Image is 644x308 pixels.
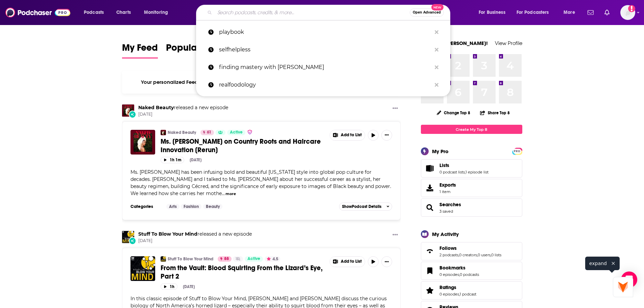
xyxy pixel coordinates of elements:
[465,170,466,174] span: ,
[423,183,437,193] span: Exports
[215,7,410,18] input: Search podcasts, credits, & more...
[161,137,321,154] span: Ms. [PERSON_NAME] on Country Roots and Haircare Innovation [Rerun]
[620,5,635,20] span: Logged in as Ashley_Beenen
[413,11,441,14] span: Open Advanced
[219,58,431,76] p: finding mastery with michael
[423,246,437,256] a: Follows
[458,253,459,257] span: ,
[421,40,488,46] a: Welcome [PERSON_NAME]!
[585,7,596,18] a: Show notifications dropdown
[161,130,166,135] img: Naked Beauty
[620,5,635,20] button: Show profile menu
[219,76,431,94] p: realfoodology
[477,253,478,257] span: ,
[196,76,450,94] a: realfoodology
[466,170,488,174] a: 1 episode list
[628,5,635,12] svg: Add a profile image
[421,262,522,280] span: Bookmarks
[439,284,456,290] span: Ratings
[439,292,459,297] a: 0 episodes
[161,137,325,154] a: Ms. [PERSON_NAME] on Country Roots and Haircare Innovation [Rerun]
[219,23,431,41] p: playbook
[421,281,522,300] span: Ratings
[129,111,136,118] div: New Episode
[144,8,168,17] span: Monitoring
[122,42,158,57] span: My Feed
[161,283,177,290] button: 1h
[138,104,174,111] a: Naked Beauty
[459,253,477,257] a: 0 creators
[122,71,401,94] div: Your personalized Feed is curated based on the Podcasts, Creators, Users, and Lists that you Follow.
[330,130,365,140] button: Show More Button
[479,8,505,17] span: For Business
[433,109,475,117] button: Change Top 8
[130,130,155,155] img: Ms. Tina Knowles on Country Roots and Haircare Innovation [Rerun]
[439,162,449,168] span: Lists
[202,5,457,20] div: Search podcasts, credits, & more...
[439,265,466,271] span: Bookmarks
[432,231,459,237] div: My Activity
[439,202,461,208] a: Searches
[200,130,214,135] a: 61
[168,130,196,135] a: Naked Beauty
[432,148,449,155] div: My Pro
[84,8,104,17] span: Podcasts
[439,245,501,251] a: Follows
[224,256,229,262] span: 88
[512,7,559,18] button: open menu
[112,7,135,18] a: Charts
[439,162,488,168] a: Lists
[513,148,521,153] a: PRO
[421,198,522,217] span: Searches
[196,41,450,58] a: selfhelpless
[161,256,166,262] img: Stuff To Blow Your Mind
[474,7,514,18] button: open menu
[227,130,245,135] a: Active
[423,286,437,295] a: Ratings
[431,4,444,10] span: New
[79,7,113,18] button: open menu
[166,42,223,57] span: Popular Feed
[219,41,431,58] p: selfhelpless
[564,8,575,17] span: More
[410,8,444,17] button: Open AdvancedNew
[460,272,479,277] a: 0 podcasts
[138,238,252,244] span: [DATE]
[439,182,456,188] span: Exports
[559,7,583,18] button: open menu
[196,23,450,41] a: playbook
[513,149,521,154] span: PRO
[161,264,325,281] a: From the Vault: Blood Squirting From the Lizard’s Eye, Part 2
[196,58,450,76] a: finding mastery with [PERSON_NAME]
[265,256,280,262] button: 4.5
[183,284,195,289] div: [DATE]
[491,253,491,257] span: ,
[245,256,263,262] a: Active
[381,130,392,141] button: Show More Button
[130,169,391,196] span: Ms. [PERSON_NAME] has been infusing bold and beautiful [US_STATE] style into global pop culture f...
[495,40,522,46] a: View Profile
[341,133,362,138] span: Add to List
[439,209,453,214] a: 3 saved
[138,112,228,117] span: [DATE]
[602,7,612,18] a: Show notifications dropdown
[390,104,401,113] button: Show More Button
[480,106,510,119] button: Share Top 8
[122,104,134,117] img: Naked Beauty
[225,191,236,197] button: more
[621,271,637,288] div: Open Intercom Messenger
[5,6,70,19] img: Podchaser - Follow, Share and Rate Podcasts
[130,256,155,281] img: From the Vault: Blood Squirting From the Lizard’s Eye, Part 2
[330,257,365,267] button: Show More Button
[247,129,253,135] img: verified Badge
[122,231,134,243] img: Stuff To Blow Your Mind
[423,266,437,276] a: Bookmarks
[138,104,228,111] h3: released a new episode
[341,259,362,264] span: Add to List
